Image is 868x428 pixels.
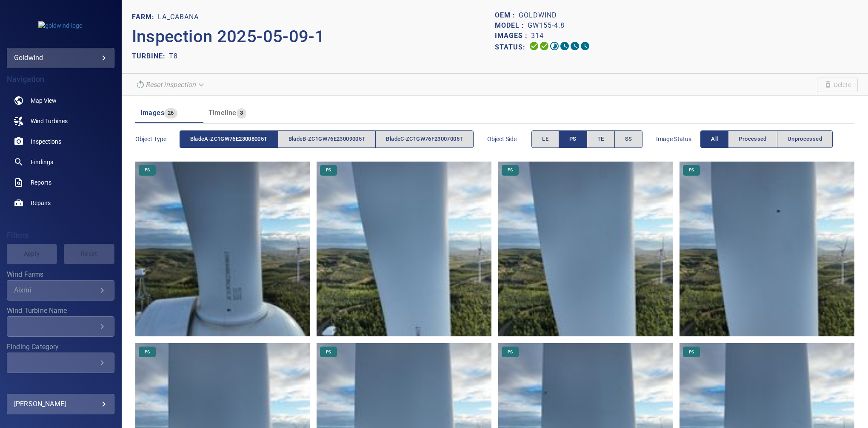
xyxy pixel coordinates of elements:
div: imageStatus [700,130,833,148]
span: PS [684,349,699,355]
span: PS [321,167,336,173]
div: objectType [180,130,474,148]
span: PS [140,349,155,355]
p: La_Cabana [158,12,199,22]
span: Image Status [656,135,700,143]
button: All [700,130,728,148]
span: Unable to delete the inspection due to your user permissions [817,78,858,92]
span: PS [684,167,699,173]
h4: Filters [7,231,114,240]
div: [PERSON_NAME] [14,397,107,411]
span: PS [503,167,518,173]
h4: Navigation [7,75,114,84]
button: Unprocessed [777,130,833,148]
p: Goldwind [519,10,557,20]
div: Finding Category [7,353,114,373]
button: Processed [728,130,777,148]
span: bladeA-ZC1GW76E23008005T [190,134,268,144]
svg: Matching 0% [570,41,580,51]
a: reports noActive [7,172,114,193]
p: T8 [169,51,178,61]
span: Repairs [31,199,51,207]
img: goldwind-logo [38,21,83,30]
svg: Data Formatted 100% [539,41,549,51]
span: Processed [739,134,766,144]
span: Inspections [31,137,61,146]
div: Unable to reset the inspection due to your user permissions [132,77,209,92]
label: Finding Type [7,380,114,387]
button: bladeA-ZC1GW76E23008005T [180,130,278,148]
span: PS [503,349,518,355]
svg: Classification 0% [580,41,590,51]
label: Finding Category [7,344,114,350]
div: Wind Farms [7,280,114,301]
label: Wind Turbine Name [7,307,114,314]
span: PS [569,134,577,144]
a: windturbines noActive [7,111,114,131]
p: OEM : [495,10,519,20]
div: Reset inspection [132,77,209,92]
span: 26 [164,108,177,118]
p: 314 [531,31,544,41]
p: Inspection 2025-05-09-1 [132,24,495,49]
button: TE [587,130,615,148]
div: goldwind [14,51,107,65]
span: SS [625,134,632,144]
a: inspections noActive [7,131,114,152]
div: Wind Turbine Name [7,316,114,337]
svg: ML Processing 0% [560,41,570,51]
span: Reports [31,178,51,187]
button: bladeC-ZC1GW76F23007005T [375,130,474,148]
span: PS [321,349,336,355]
label: Wind Farms [7,271,114,278]
button: SS [614,130,643,148]
button: PS [559,130,587,148]
p: Status: [495,41,529,53]
span: Unprocessed [788,134,822,144]
span: PS [140,167,155,173]
div: Aixmi [14,286,97,294]
span: Map View [31,96,57,105]
span: Images [140,109,164,117]
p: GW155-4.8 [528,20,565,31]
em: Reset inspection [146,81,196,89]
a: repairs noActive [7,193,114,213]
span: bladeB-ZC1GW76E23009005T [288,134,365,144]
span: LE [542,134,548,144]
span: Object type [135,135,180,143]
p: Model : [495,20,528,31]
span: TE [597,134,604,144]
span: Object Side [487,135,531,143]
span: Timeline [208,109,237,117]
span: Wind Turbines [31,117,68,125]
div: goldwind [7,48,114,68]
p: TURBINE: [132,51,169,61]
span: 3 [237,108,246,118]
span: All [711,134,718,144]
button: LE [531,130,559,148]
svg: Selecting 39% [549,41,560,51]
svg: Uploading 100% [529,41,539,51]
span: Findings [31,158,53,166]
a: map noActive [7,90,114,111]
span: bladeC-ZC1GW76F23007005T [386,134,463,144]
div: objectSide [531,130,642,148]
button: bladeB-ZC1GW76E23009005T [278,130,376,148]
p: Images : [495,31,531,41]
p: FARM: [132,12,158,22]
a: findings noActive [7,152,114,172]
